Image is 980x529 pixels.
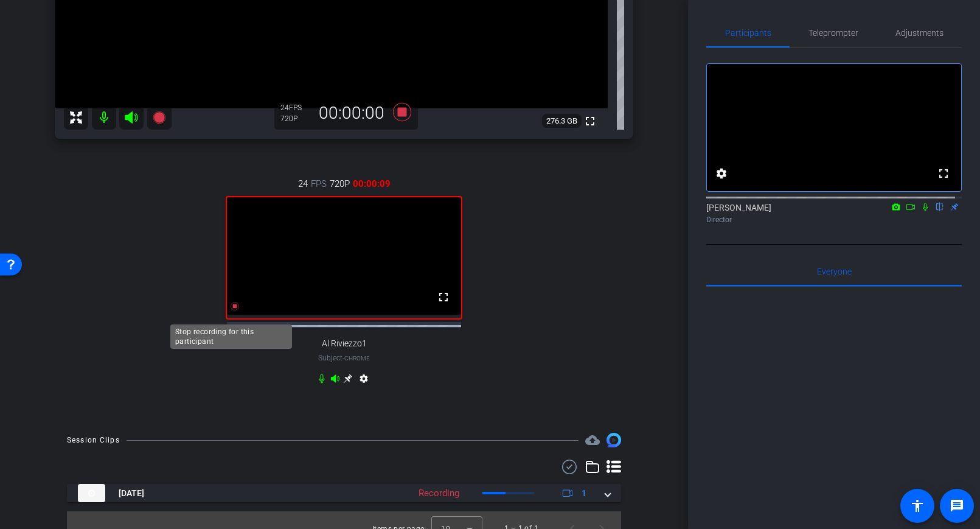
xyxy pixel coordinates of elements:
[706,201,962,225] div: [PERSON_NAME]
[933,201,947,212] mat-icon: flip
[436,290,451,304] mat-icon: fullscreen
[936,166,951,181] mat-icon: fullscreen
[585,433,600,447] span: Destinations for your clips
[322,338,367,349] span: Al Riviezzo1
[67,484,621,502] mat-expansion-panel-header: thumb-nail[DATE]Recording1
[342,354,344,362] span: -
[311,177,327,191] span: FPS
[412,486,465,500] div: Recording
[808,29,858,37] span: Teleprompter
[298,177,308,191] span: 24
[67,434,120,446] div: Session Clips
[318,352,370,363] span: Subject
[706,214,962,225] div: Director
[910,499,925,513] mat-icon: accessibility
[714,166,729,181] mat-icon: settings
[311,103,392,124] div: 00:00:00
[583,114,597,128] mat-icon: fullscreen
[542,114,582,128] span: 276.3 GB
[289,103,302,112] span: FPS
[330,177,350,191] span: 720P
[170,324,292,349] div: Stop recording for this participant
[895,29,944,37] span: Adjustments
[950,499,964,513] mat-icon: message
[119,487,144,500] span: [DATE]
[606,433,621,447] img: Session clips
[585,433,600,447] mat-icon: cloud_upload
[356,374,371,388] mat-icon: settings
[725,29,771,37] span: Participants
[817,267,852,276] span: Everyone
[280,103,311,113] div: 24
[280,114,311,124] div: 720P
[353,177,391,191] span: 00:00:09
[78,484,105,502] img: thumb-nail
[582,487,586,500] span: 1
[344,355,370,362] span: Chrome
